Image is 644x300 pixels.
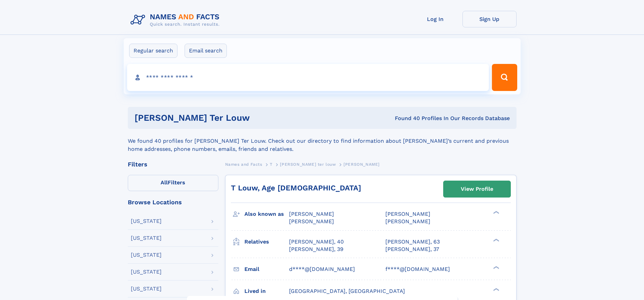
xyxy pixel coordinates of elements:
a: Names and Facts [225,160,262,168]
h3: Lived in [244,285,289,297]
span: [PERSON_NAME] [289,211,334,217]
h3: Email [244,263,289,275]
a: Sign Up [462,11,517,27]
div: ❯ [492,238,500,242]
label: Email search [185,44,227,58]
a: T Louw, Age [DEMOGRAPHIC_DATA] [231,184,361,192]
div: We found 40 profiles for [PERSON_NAME] Ter Louw. Check out our directory to find information abou... [128,129,517,153]
span: [PERSON_NAME] ter louw [280,162,336,167]
div: ❯ [492,265,500,270]
a: T [270,160,272,168]
div: [US_STATE] [131,218,162,224]
span: [GEOGRAPHIC_DATA], [GEOGRAPHIC_DATA] [289,288,405,294]
div: View Profile [461,181,493,197]
span: [PERSON_NAME] [385,211,430,217]
div: ❯ [492,287,500,292]
input: search input [127,64,489,91]
div: Browse Locations [128,199,218,205]
div: Found 40 Profiles In Our Records Database [322,115,510,122]
label: Filters [128,175,218,191]
h1: [PERSON_NAME] ter louw [135,114,323,122]
a: [PERSON_NAME], 40 [289,238,344,246]
a: [PERSON_NAME] ter louw [280,160,336,168]
a: [PERSON_NAME], 63 [385,238,440,246]
a: [PERSON_NAME], 37 [385,246,439,253]
div: Filters [128,161,218,167]
img: Logo Names and Facts [128,11,225,29]
button: Search Button [492,64,517,91]
a: [PERSON_NAME], 39 [289,246,343,253]
div: [US_STATE] [131,252,162,258]
div: ❯ [492,210,500,215]
div: [US_STATE] [131,235,162,241]
span: [PERSON_NAME] [343,162,380,167]
h3: Also known as [244,208,289,220]
a: Log In [408,11,462,27]
label: Regular search [129,44,177,58]
div: [US_STATE] [131,269,162,275]
span: [PERSON_NAME] [385,218,430,225]
div: [US_STATE] [131,286,162,292]
h3: Relatives [244,236,289,248]
span: T [270,162,272,167]
span: [PERSON_NAME] [289,218,334,225]
span: All [161,179,168,186]
a: View Profile [444,181,510,197]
